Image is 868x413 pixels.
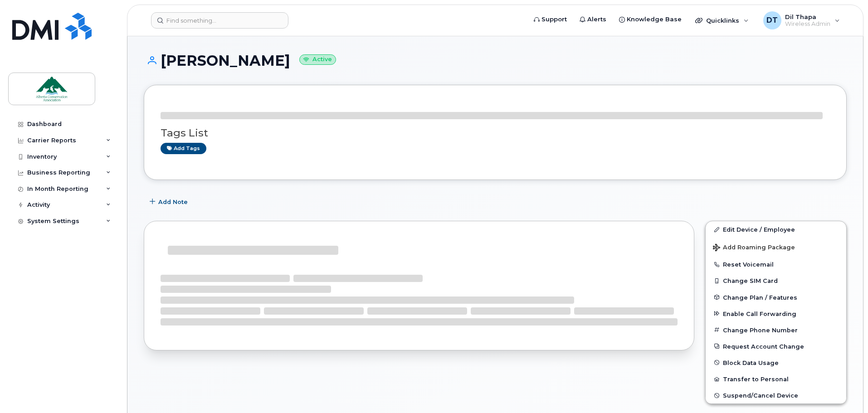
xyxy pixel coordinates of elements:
[161,143,206,154] a: Add tags
[723,392,798,399] span: Suspend/Cancel Device
[706,355,846,371] button: Block Data Usage
[706,256,846,272] button: Reset Voicemail
[144,53,847,68] h1: [PERSON_NAME]
[713,244,795,253] span: Add Roaming Package
[723,294,797,301] span: Change Plan / Features
[158,198,188,206] span: Add Note
[706,338,846,355] button: Request Account Change
[706,322,846,338] button: Change Phone Number
[706,371,846,387] button: Transfer to Personal
[299,54,336,65] small: Active
[723,310,796,317] span: Enable Call Forwarding
[706,289,846,306] button: Change Plan / Features
[161,127,830,139] h3: Tags List
[706,272,846,289] button: Change SIM Card
[706,221,846,238] a: Edit Device / Employee
[706,387,846,403] button: Suspend/Cancel Device
[706,306,846,322] button: Enable Call Forwarding
[706,238,846,256] button: Add Roaming Package
[144,194,195,210] button: Add Note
